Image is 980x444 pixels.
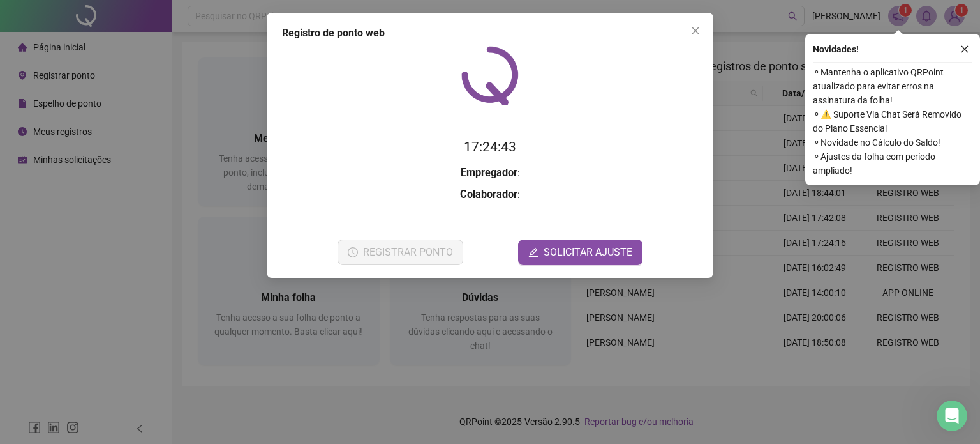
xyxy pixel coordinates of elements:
span: edit [528,247,538,257]
span: ⚬ Mantenha o aplicativo QRPoint atualizado para evitar erros na assinatura da folha! [813,65,972,107]
button: Close [685,20,706,41]
iframe: Intercom live chat [937,401,967,431]
strong: Empregador [461,167,517,179]
span: ⚬ Ajustes da folha com período ampliado! [813,149,972,178]
span: close [690,26,701,36]
div: Registro de ponto web [282,26,698,41]
span: Novidades ! [813,42,859,56]
h3: : [282,187,698,203]
img: QRPoint [461,46,519,105]
span: ⚬ ⚠️ Suporte Via Chat Será Removido do Plano Essencial [813,107,972,135]
span: close [960,45,969,54]
button: REGISTRAR PONTO [338,240,463,265]
span: ⚬ Novidade no Cálculo do Saldo! [813,135,972,149]
time: 17:24:43 [464,139,516,155]
span: SOLICITAR AJUSTE [544,245,632,260]
strong: Colaborador [460,188,517,201]
button: editSOLICITAR AJUSTE [518,240,642,265]
h3: : [282,165,698,181]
